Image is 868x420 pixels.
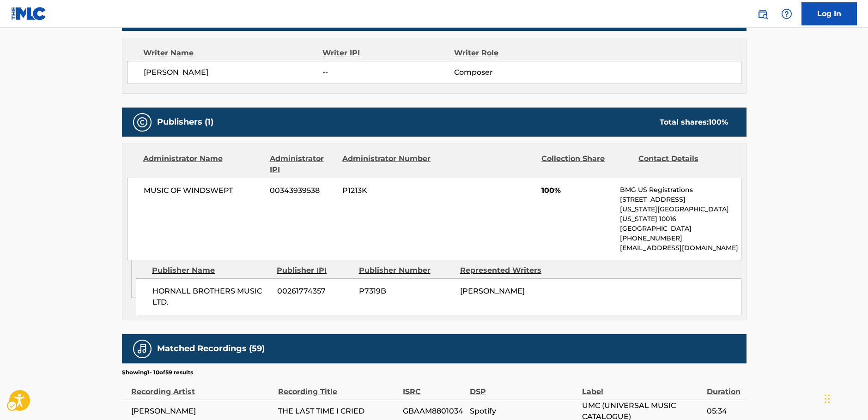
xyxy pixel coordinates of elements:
span: 100 % [709,118,728,126]
div: Administrator Name [143,153,263,175]
div: Chat Widget [822,376,868,420]
iframe: Hubspot Iframe [822,376,868,420]
div: Duration [707,377,741,397]
div: Publisher IPI [277,265,352,276]
span: THE LAST TIME I CRIED [278,406,398,417]
span: GBAAM8801034 [403,406,465,417]
span: Composer [454,67,574,78]
img: help [781,8,792,19]
div: Writer Name [143,48,323,59]
span: [PERSON_NAME] [131,406,273,417]
h5: Publishers (1) [157,117,213,127]
img: Matched Recordings [137,343,148,354]
p: [EMAIL_ADDRESS][DOMAIN_NAME] [620,243,741,253]
span: MUSIC OF WINDSWEPT [144,185,263,196]
img: MLC Logo [11,7,47,20]
p: BMG US Registrations [620,185,741,195]
div: DSP [470,377,577,397]
a: Log In [801,2,857,25]
span: Spotify [470,406,577,417]
div: Recording Title [278,377,398,397]
span: 05:34 [707,406,741,417]
div: Collection Share [541,153,631,175]
p: [STREET_ADDRESS] [620,195,741,204]
span: HORNALL BROTHERS MUSIC LTD. [152,286,270,308]
span: P1213K [342,185,432,196]
div: Represented Writers [460,265,554,276]
span: 00343939538 [270,185,335,196]
span: P7319B [359,286,453,297]
div: Publisher Name [152,265,270,276]
div: Publisher Number [359,265,453,276]
p: Showing 1 - 10 of 59 results [122,368,193,377]
div: Total shares: [660,117,728,128]
div: Recording Artist [131,377,273,397]
img: search [757,8,768,19]
div: Administrator IPI [270,153,335,175]
div: ISRC [403,377,465,397]
span: 00261774357 [277,286,352,297]
p: [GEOGRAPHIC_DATA] [620,224,741,234]
span: [PERSON_NAME] [144,67,323,78]
div: Writer Role [454,48,574,59]
div: Label [582,377,702,397]
p: [PHONE_NUMBER] [620,234,741,243]
div: Drag [825,385,830,413]
div: Writer IPI [322,48,454,59]
img: Publishers [137,117,148,128]
div: Administrator Number [342,153,432,175]
span: [PERSON_NAME] [460,287,525,295]
div: Contact Details [638,153,728,175]
p: [US_STATE][GEOGRAPHIC_DATA][US_STATE] 10016 [620,204,741,224]
span: -- [322,67,454,78]
h5: Matched Recordings (59) [157,343,265,354]
span: 100% [541,185,613,196]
